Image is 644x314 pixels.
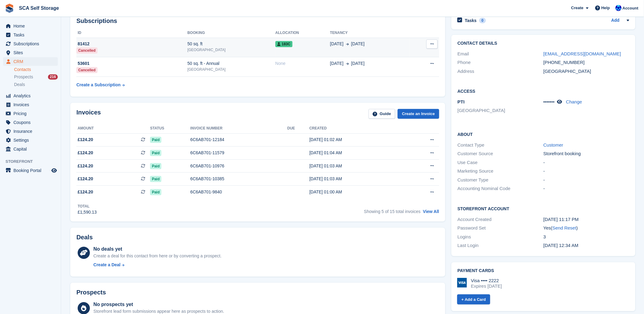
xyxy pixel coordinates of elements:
div: Yes [543,225,629,232]
a: Send Reset [553,225,576,230]
span: Paid [150,150,161,156]
span: Create [571,5,583,11]
div: Password Set [458,225,543,232]
div: Create a Deal [94,262,121,268]
div: Use Case [458,159,543,166]
div: 6C6AB701-9840 [190,189,287,195]
th: Amount [76,124,150,133]
h2: Contact Details [458,41,629,46]
a: + Add a Card [457,294,490,305]
span: Coupons [13,118,50,127]
a: Deals [14,81,58,88]
a: menu [3,166,58,175]
h2: Prospects [76,289,106,296]
div: Accounting Nominal Code [458,185,543,192]
a: menu [3,39,58,48]
div: Cancelled [76,47,98,54]
a: SCA Self Storage [17,3,61,13]
img: Visa Logo [457,278,467,288]
a: menu [3,136,58,144]
th: Status [150,124,190,133]
div: [DATE] 01:03 AM [309,176,403,182]
img: Kelly Neesham [616,5,622,11]
span: 183C [275,41,293,47]
th: Tenancy [330,28,410,38]
span: Sites [13,48,50,57]
div: None [275,60,330,67]
span: [DATE] [351,41,365,47]
div: Total [78,204,97,209]
h2: Access [458,88,629,94]
div: [DATE] 01:04 AM [309,150,403,156]
div: Logins [458,234,543,241]
div: - [543,159,629,166]
div: Create a deal for this contact from here or by converting a prospect. [94,253,222,259]
div: Expires [DATE] [471,283,502,289]
div: Email [458,50,543,58]
a: Guide [369,109,396,119]
div: Phone [458,59,543,66]
span: Analytics [13,92,50,100]
span: [DATE] [351,60,365,67]
th: Due [287,124,309,133]
span: [DATE] [330,60,344,67]
th: Allocation [275,28,330,38]
span: Paid [150,163,161,169]
div: No deals yet [94,245,222,253]
div: - [543,168,629,175]
div: 53601 [76,60,187,67]
div: 6C6AB701-12184 [190,136,287,143]
span: Account [623,5,638,11]
div: Cancelled [76,67,98,73]
div: [DATE] 01:03 AM [309,163,403,169]
a: Customer [543,142,563,148]
span: Deals [14,82,25,88]
span: PTI [458,99,465,104]
a: View All [423,209,439,214]
div: [PHONE_NUMBER] [543,59,629,66]
div: 216 [48,74,58,80]
h2: Subscriptions [76,17,439,24]
div: [DATE] 01:00 AM [309,189,403,195]
th: Booking [187,28,275,38]
a: menu [3,109,58,118]
div: 6C6AB701-10385 [190,176,287,182]
li: [GEOGRAPHIC_DATA] [458,107,543,114]
div: - [543,177,629,184]
div: Customer Type [458,177,543,184]
a: Create a Subscription [76,79,125,91]
div: Account Created [458,216,543,223]
a: Add [611,17,620,24]
div: 81412 [76,41,187,47]
h2: Invoices [76,109,101,119]
a: Prospects 216 [14,74,58,80]
a: Contacts [14,67,58,73]
span: £124.20 [78,176,93,182]
span: £124.20 [78,163,93,169]
a: menu [3,100,58,109]
span: Paid [150,176,161,182]
span: Storefront [6,159,61,165]
h2: Tasks [465,18,477,23]
a: Change [566,99,582,104]
span: Paid [150,137,161,143]
div: [DATE] 11:17 PM [543,216,629,223]
a: Preview store [50,167,58,174]
th: Invoice number [190,124,287,133]
span: Showing 5 of 15 total invoices [364,209,421,214]
a: menu [3,92,58,100]
div: Address [458,68,543,75]
div: No prospects yet [94,301,224,308]
div: [GEOGRAPHIC_DATA] [543,68,629,75]
div: 50 sq. ft - Annual [187,60,275,67]
div: Last Login [458,242,543,249]
a: Create an Invoice [398,109,439,119]
a: Create a Deal [94,262,222,268]
span: [DATE] [330,41,344,47]
th: Created [309,124,403,133]
div: [GEOGRAPHIC_DATA] [187,47,275,53]
a: menu [3,31,58,39]
h2: Storefront Account [458,205,629,211]
div: Contact Type [458,142,543,149]
div: Storefront booking [543,150,629,157]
